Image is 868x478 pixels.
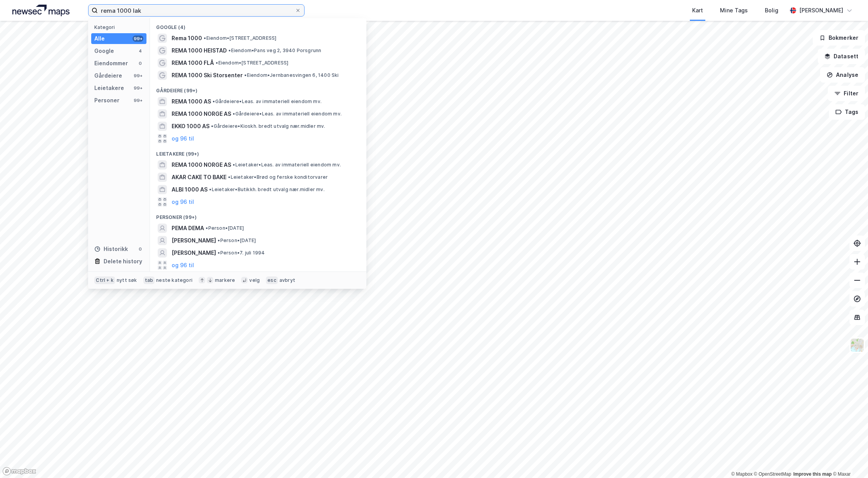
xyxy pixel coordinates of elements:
[172,185,208,194] span: ALBI 1000 AS
[244,72,339,78] span: Eiendom • Jernbanesvingen 6, 1400 Ski
[793,471,832,477] a: Improve this map
[216,60,218,66] span: •
[94,71,122,80] div: Gårdeiere
[228,174,328,180] span: Leietaker • Brød og ferske konditorvarer
[150,81,366,95] div: Gårdeiere (99+)
[172,160,231,170] span: REMA 1000 NORGE AS
[133,36,143,42] div: 99+
[133,97,143,103] div: 99+
[143,276,155,284] div: tab
[150,208,366,222] div: Personer (99+)
[818,49,865,64] button: Datasett
[172,97,211,106] span: REMA 1000 AS
[213,98,322,105] span: Gårdeiere • Leas. av immateriell eiendom mv.
[12,5,70,16] img: logo.a4113a55bc3d86da70a041830d287a7e.svg
[172,197,194,207] button: og 96 til
[829,441,868,478] div: Kontrollprogram for chat
[172,173,226,182] span: AKAR CAKE TO BAKE
[244,72,247,78] span: •
[2,467,36,476] a: Mapbox homepage
[117,277,137,283] div: nytt søk
[813,30,865,46] button: Bokmerker
[172,248,216,258] span: [PERSON_NAME]
[204,35,206,41] span: •
[850,338,865,353] img: Z
[137,246,143,252] div: 0
[172,236,216,245] span: [PERSON_NAME]
[754,471,791,477] a: OpenStreetMap
[94,59,128,68] div: Eiendommer
[213,98,215,104] span: •
[218,237,220,243] span: •
[211,123,213,129] span: •
[216,60,288,66] span: Eiendom • [STREET_ADDRESS]
[829,104,865,120] button: Tags
[720,6,748,15] div: Mine Tags
[233,162,341,168] span: Leietaker • Leas. av immateriell eiendom mv.
[218,250,220,256] span: •
[137,60,143,66] div: 0
[172,134,194,143] button: og 96 til
[104,257,142,266] div: Delete history
[828,86,865,101] button: Filter
[94,83,124,93] div: Leietakere
[172,46,227,55] span: REMA 1000 HEISTAD
[94,34,105,43] div: Alle
[94,96,119,105] div: Personer
[94,244,128,254] div: Historikk
[215,277,235,283] div: markere
[279,277,295,283] div: avbryt
[133,85,143,91] div: 99+
[731,471,752,477] a: Mapbox
[206,225,244,231] span: Person • [DATE]
[209,186,324,193] span: Leietaker • Butikkh. bredt utvalg nær.midler mv.
[94,276,115,284] div: Ctrl + k
[233,111,342,117] span: Gårdeiere • Leas. av immateriell eiendom mv.
[156,277,192,283] div: neste kategori
[172,34,202,43] span: Rema 1000
[209,186,211,192] span: •
[829,441,868,478] iframe: Chat Widget
[172,261,194,270] button: og 96 til
[218,250,265,256] span: Person • 7. juli 1994
[150,145,366,159] div: Leietakere (99+)
[172,122,209,131] span: EKKO 1000 AS
[94,24,146,30] div: Kategori
[233,111,235,117] span: •
[211,123,325,129] span: Gårdeiere • Kioskh. bredt utvalg nær.midler mv.
[98,5,295,16] input: Søk på adresse, matrikkel, gårdeiere, leietakere eller personer
[228,47,231,53] span: •
[228,174,230,180] span: •
[172,224,204,233] span: PEMA DEMA
[820,67,865,83] button: Analyse
[266,276,278,284] div: esc
[233,162,235,168] span: •
[765,6,778,15] div: Bolig
[137,48,143,54] div: 4
[218,237,256,244] span: Person • [DATE]
[150,18,366,32] div: Google (4)
[94,46,114,56] div: Google
[204,35,276,41] span: Eiendom • [STREET_ADDRESS]
[206,225,208,231] span: •
[692,6,703,15] div: Kart
[133,73,143,79] div: 99+
[172,109,231,119] span: REMA 1000 NORGE AS
[249,277,260,283] div: velg
[172,58,214,68] span: REMA 1000 FLÅ
[228,47,321,54] span: Eiendom • Pans veg 2, 3940 Porsgrunn
[799,6,843,15] div: [PERSON_NAME]
[172,71,243,80] span: REMA 1000 Ski Storsenter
